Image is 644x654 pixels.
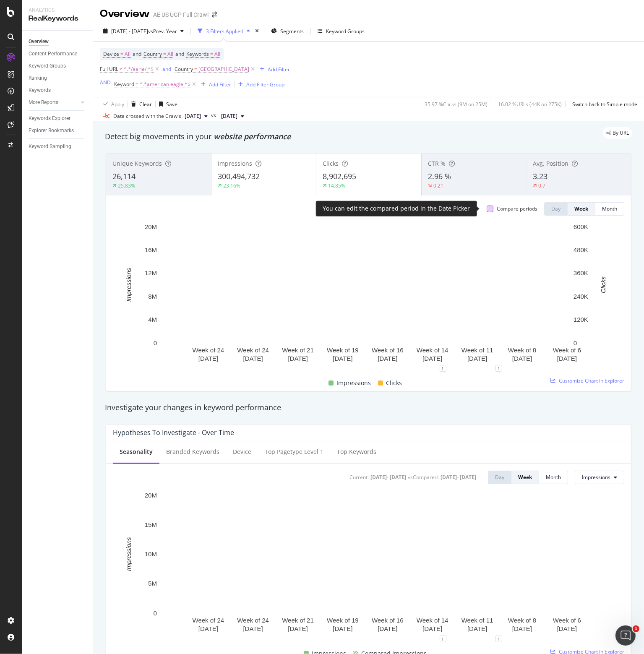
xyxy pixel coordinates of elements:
text: 600K [574,223,588,230]
div: Seasonality [120,448,153,456]
span: Keywords [186,50,209,57]
div: 1 [495,365,502,372]
button: Segments [268,24,307,38]
text: Week of 19 [327,347,359,354]
div: Data crossed with the Crawls [113,112,181,120]
text: Clicks [600,276,607,293]
text: 8M [148,293,157,300]
div: Compare periods [497,205,537,212]
div: 16.02 % URLs ( 44K on 275K ) [498,101,562,108]
div: Keywords Explorer [29,114,70,123]
button: [DATE] - [DATE]vsPrev. Year [100,24,187,38]
span: 2024 Sep. 20th [221,112,237,120]
span: = [194,65,197,73]
div: Top pagetype Level 1 [265,448,323,456]
button: and [162,65,171,73]
div: Content Performance [29,50,77,58]
span: = [136,81,138,88]
text: [DATE] [243,355,263,362]
button: Add Filter [256,64,290,74]
text: [DATE] [512,625,532,632]
span: 2.96 % [428,171,451,181]
span: 1 [633,625,639,632]
span: Segments [280,28,304,35]
text: [DATE] [378,625,397,632]
text: Week of 24 [193,616,224,623]
span: 26,114 [112,171,136,181]
div: Day [551,205,561,212]
div: Add Filter Group [246,81,284,88]
span: Customize Chart in Explorer [559,377,624,384]
span: and [175,50,184,57]
div: [DATE] - [DATE] [441,474,476,481]
div: AE US UGP Full Crawl [153,10,209,19]
span: = [120,50,123,57]
div: 0.7 [538,182,545,189]
a: Customize Chart in Explorer [550,377,624,384]
text: [DATE] [557,625,577,632]
button: Add Filter [198,79,231,89]
text: 20M [145,223,157,230]
div: Current: [349,474,369,481]
text: 0 [154,609,157,616]
a: Content Performance [29,50,87,58]
text: Impressions [125,268,132,302]
div: Keywords [29,86,51,95]
text: [DATE] [198,625,218,632]
span: = [210,50,213,57]
span: Full URL [100,65,118,73]
text: Week of 14 [417,616,448,623]
button: Impressions [575,471,624,484]
text: Week of 21 [282,347,314,354]
svg: A chart. [113,222,618,368]
span: [GEOGRAPHIC_DATA] [198,63,249,75]
div: Overview [29,37,49,46]
span: Avg. Position [533,159,568,167]
span: Keyword [114,81,134,88]
div: Week [518,474,532,481]
text: [DATE] [422,355,442,362]
div: legacy label [603,127,632,139]
button: Month [539,471,568,484]
span: All [125,48,130,60]
text: [DATE] [333,355,352,362]
div: times [253,27,261,35]
div: Week [574,205,588,212]
span: Impressions [218,159,252,167]
div: Month [546,474,561,481]
span: Clicks [323,159,339,167]
text: 5M [148,580,157,587]
button: Month [595,202,624,216]
text: Week of 8 [508,347,536,354]
text: Week of 11 [461,347,493,354]
div: Clear [139,101,152,108]
span: All [167,48,173,60]
span: Clicks [386,378,402,388]
span: Unique Keywords [112,159,162,167]
span: ^.*/aerie/.*$ [124,63,154,75]
button: Apply [100,97,124,111]
span: CTR % [428,159,446,167]
div: Add Filter [268,66,290,73]
div: More Reports [29,98,58,107]
div: Investigate your changes in keyword performance [105,402,632,413]
span: 8,902,695 [323,171,356,181]
div: AND [100,79,111,86]
button: Clear [128,97,152,111]
div: Ranking [29,74,47,83]
text: 240K [574,293,588,300]
button: Week [568,202,595,216]
span: ≠ [120,65,123,73]
text: 120K [574,316,588,323]
a: Overview [29,37,87,46]
text: [DATE] [512,355,532,362]
div: Top Keywords [337,448,376,456]
text: Week of 6 [553,347,581,354]
text: [DATE] [467,625,487,632]
div: Keyword Groups [29,62,66,70]
div: Overview [100,7,150,21]
text: Week of 6 [553,616,581,623]
span: and [133,50,141,57]
div: 1 [495,636,502,642]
